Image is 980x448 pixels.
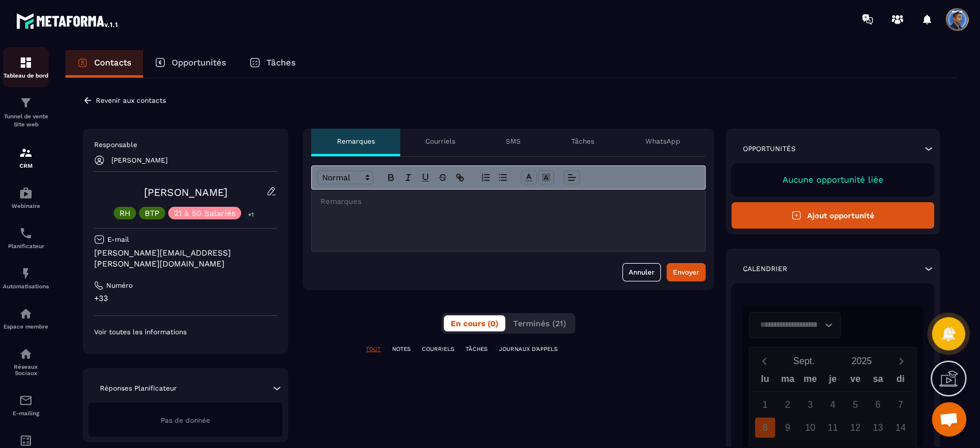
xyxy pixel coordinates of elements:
img: automations [19,186,33,200]
div: Envoyer [673,267,699,278]
span: En cours (0) [451,319,498,328]
img: formation [19,56,33,69]
img: formation [19,146,33,160]
p: Responsable [94,140,277,149]
p: NOTES [392,345,410,353]
p: Tableau de bord [3,72,49,79]
a: formationformationTunnel de vente Site web [3,87,49,137]
img: accountant [19,434,33,447]
p: E-mailing [3,410,49,416]
p: Réponses Planificateur [100,384,177,393]
a: Contacts [65,50,143,78]
a: emailemailE-mailing [3,385,49,425]
p: TÂCHES [466,345,487,353]
p: Courriels [425,137,455,146]
button: En cours (0) [444,315,505,331]
p: Calendrier [743,264,787,273]
p: Opportunités [172,57,226,68]
a: formationformationCRM [3,137,49,177]
p: CRM [3,163,49,169]
img: formation [19,96,33,110]
p: Voir toutes les informations [94,327,277,337]
div: Ouvrir le chat [932,402,966,437]
p: COURRIELS [422,345,454,353]
p: Réseaux Sociaux [3,364,49,376]
p: Tâches [266,57,296,68]
p: Contacts [94,57,131,68]
a: automationsautomationsWebinaire [3,177,49,218]
p: Automatisations [3,283,49,289]
span: Terminés (21) [513,319,566,328]
p: Opportunités [743,144,796,153]
a: social-networksocial-networkRéseaux Sociaux [3,338,49,385]
p: JOURNAUX D'APPELS [499,345,557,353]
p: Numéro [106,281,133,290]
p: +1 [244,208,258,221]
p: SMS [506,137,521,146]
p: Tunnel de vente Site web [3,113,49,129]
p: [PERSON_NAME][EMAIL_ADDRESS][PERSON_NAME][DOMAIN_NAME] [94,248,277,269]
p: TOUT [366,345,381,353]
p: RH [119,209,130,217]
p: BTP [145,209,160,217]
p: +33 [94,293,277,304]
a: schedulerschedulerPlanificateur [3,218,49,258]
button: Terminés (21) [506,315,573,331]
p: Revenir aux contacts [96,96,166,105]
a: automationsautomationsAutomatisations [3,258,49,298]
img: email [19,393,33,407]
p: Espace membre [3,323,49,330]
button: Annuler [622,263,661,281]
img: social-network [19,347,33,361]
a: automationsautomationsEspace membre [3,298,49,338]
button: Ajout opportunité [731,202,934,229]
a: Tâches [238,50,307,78]
p: Webinaire [3,203,49,209]
p: Tâches [571,137,594,146]
img: scheduler [19,226,33,240]
p: Remarques [336,137,374,146]
p: E-mail [107,235,129,244]
img: automations [19,307,33,320]
p: Aucune opportunité liée [743,175,923,185]
p: [PERSON_NAME] [111,156,168,164]
span: Pas de donnée [161,416,210,424]
img: automations [19,267,33,280]
p: 21 à 50 Salariés [174,209,235,217]
p: Planificateur [3,243,49,249]
img: logo [16,10,119,31]
a: [PERSON_NAME] [144,186,227,198]
button: Envoyer [667,263,706,281]
a: formationformationTableau de bord [3,47,49,87]
p: WhatsApp [645,137,680,146]
a: Opportunités [143,50,238,78]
